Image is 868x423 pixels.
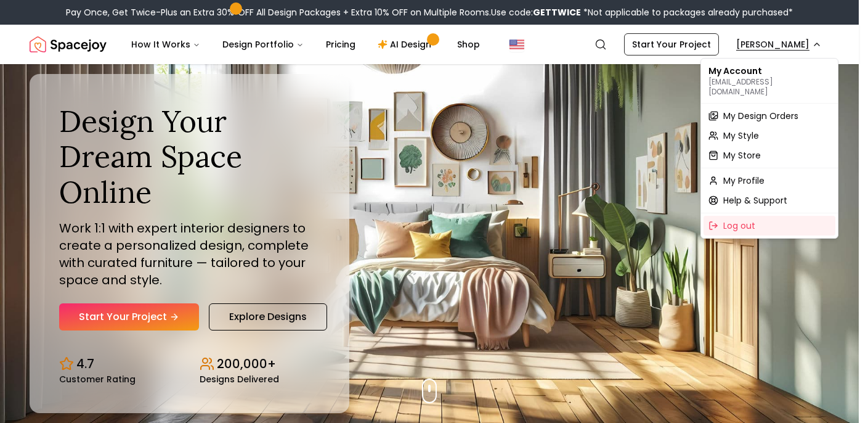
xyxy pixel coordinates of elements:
[704,191,835,210] a: Help & Support
[704,106,835,126] a: My Design Orders
[704,126,835,146] a: My Style
[700,58,838,239] div: [PERSON_NAME]
[723,149,761,162] span: My Store
[723,110,798,122] span: My Design Orders
[704,146,835,165] a: My Store
[704,171,835,191] a: My Profile
[723,194,787,207] span: Help & Support
[723,129,759,142] span: My Style
[708,77,830,97] p: [EMAIL_ADDRESS][DOMAIN_NAME]
[723,220,755,232] span: Log out
[704,61,835,101] div: My Account
[723,175,765,187] span: My Profile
